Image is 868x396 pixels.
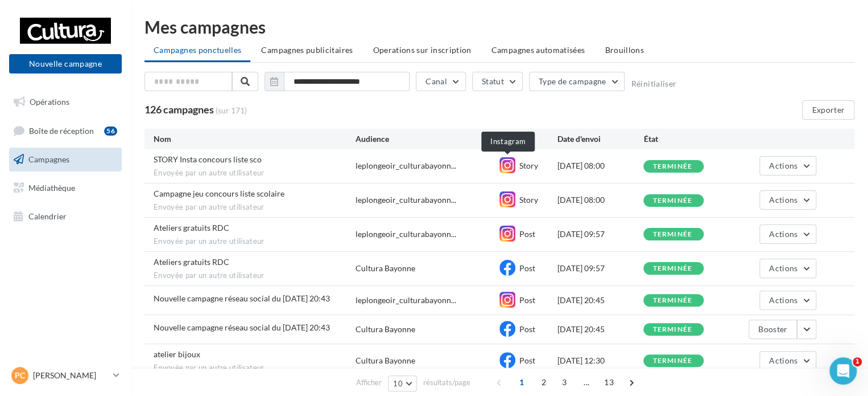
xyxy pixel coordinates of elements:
[33,370,109,381] p: [PERSON_NAME]
[759,291,816,310] button: Actions
[472,72,523,91] button: Statut
[261,45,353,55] span: Campagnes publicitaires
[512,373,531,391] span: 1
[154,168,356,178] span: Envoyée par un autre utilisateur
[769,295,797,305] span: Actions
[154,236,356,247] span: Envoyée par un autre utilisateur
[769,229,797,239] span: Actions
[15,370,25,381] span: PC
[749,320,797,339] button: Booster
[557,355,643,366] div: [DATE] 12:30
[30,97,69,107] span: Opérations
[652,357,692,365] div: terminée
[216,105,247,116] span: (sur 171)
[356,324,415,335] div: Cultura Bayonne
[356,295,456,306] span: leplongeoir_culturabayonn...
[154,349,200,359] span: atelier bijoux
[9,54,122,74] button: Nouvelle campagne
[154,154,262,164] span: STORY Insta concours liste sco
[154,293,330,303] span: Nouvelle campagne réseau social du 17-08-2025 20:43
[605,45,644,55] span: Brouillons
[28,211,67,221] span: Calendrier
[29,125,94,135] span: Boîte de réception
[652,163,692,170] div: terminée
[154,322,330,332] span: Nouvelle campagne réseau social du 17-08-2025 20:43
[652,326,692,333] div: terminée
[759,156,816,175] button: Actions
[519,229,535,239] span: Post
[557,324,643,335] div: [DATE] 20:45
[373,45,471,55] span: Operations sur inscription
[557,194,643,206] div: [DATE] 08:00
[652,197,692,205] div: terminée
[759,224,816,244] button: Actions
[356,194,456,206] span: leplongeoir_culturabayonn...
[600,373,618,391] span: 13
[7,176,124,200] a: Médiathèque
[557,160,643,172] div: [DATE] 08:00
[144,18,854,35] div: Mes campagnes
[154,133,356,145] div: Nom
[154,363,356,373] span: Envoyée par un autre utilisateur
[104,126,117,136] div: 56
[557,228,643,240] div: [DATE] 09:57
[519,263,535,273] span: Post
[519,356,535,365] span: Post
[416,72,466,91] button: Canal
[7,90,124,114] a: Opérations
[631,79,676,88] button: Réinitialiser
[356,263,415,274] div: Cultura Bayonne
[7,148,124,172] a: Campagnes
[759,259,816,278] button: Actions
[769,195,797,205] span: Actions
[529,72,625,91] button: Type de campagne
[519,324,535,334] span: Post
[491,45,585,55] span: Campagnes automatisées
[356,355,415,366] div: Cultura Bayonne
[481,132,535,152] div: Instagram
[829,357,857,385] iframe: Intercom live chat
[423,377,470,388] span: résultats/page
[154,202,356,213] span: Envoyée par un autre utilisateur
[519,195,538,205] span: Story
[154,223,229,232] span: Ateliers gratuits RDC
[356,160,456,172] span: leplongeoir_culturabayonn...
[9,365,122,386] a: PC [PERSON_NAME]
[28,183,75,193] span: Médiathèque
[652,231,692,238] div: terminée
[356,133,499,145] div: Audience
[154,257,229,267] span: Ateliers gratuits RDC
[759,190,816,210] button: Actions
[577,373,596,391] span: ...
[769,161,797,170] span: Actions
[652,265,692,272] div: terminée
[555,373,573,391] span: 3
[557,295,643,306] div: [DATE] 20:45
[652,297,692,304] div: terminée
[519,295,535,305] span: Post
[557,133,643,145] div: Date d'envoi
[802,100,854,120] button: Exporter
[393,379,403,388] span: 10
[7,205,124,228] a: Calendrier
[7,119,124,143] a: Boîte de réception56
[535,373,553,391] span: 2
[144,103,214,116] span: 126 campagnes
[356,377,382,388] span: Afficher
[519,161,538,170] span: Story
[557,263,643,274] div: [DATE] 09:57
[356,228,456,240] span: leplongeoir_culturabayonn...
[853,357,862,366] span: 1
[154,189,284,198] span: Campagne jeu concours liste scolaire
[388,375,417,391] button: 10
[759,351,816,370] button: Actions
[28,154,69,164] span: Campagnes
[769,356,797,365] span: Actions
[154,271,356,281] span: Envoyée par un autre utilisateur
[643,133,730,145] div: État
[769,263,797,273] span: Actions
